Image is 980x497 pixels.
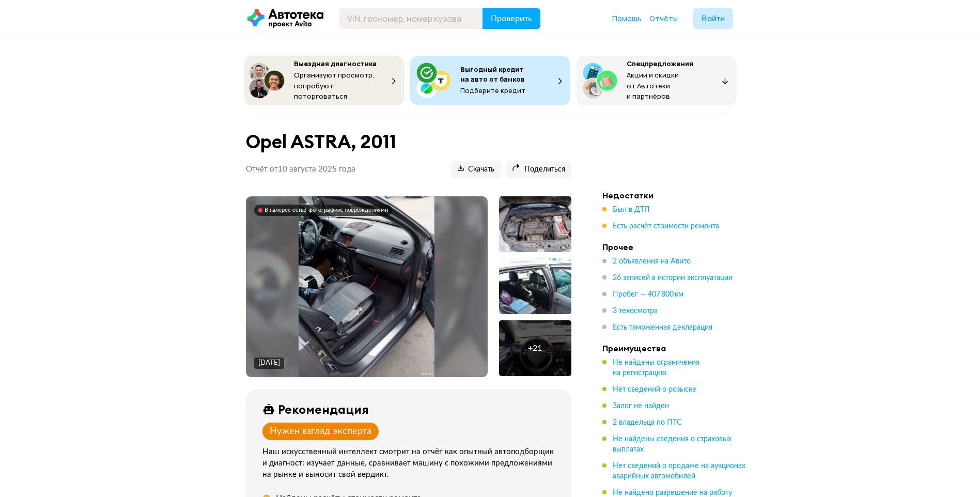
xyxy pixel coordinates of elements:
span: Помощь [612,13,642,23]
span: Поделиться [512,165,565,175]
button: Выгодный кредит на авто от банковПодберите кредит [410,56,570,105]
a: Отчёты [649,13,678,24]
span: Организуют просмотр, попробуют поторговаться [294,70,375,101]
p: Отчёт от 10 августа 2025 года [246,164,355,175]
span: Спецпредложения [627,59,693,68]
span: Подберите кредит [460,86,525,95]
span: Нет сведений о продаже на аукционах аварийных автомобилей [613,462,745,480]
span: Нет сведений о розыске [613,386,696,393]
h1: Opel ASTRA, 2011 [246,131,571,153]
div: + 21 [528,343,542,353]
span: Акции и скидки от Автотеки и партнёров [627,70,679,101]
span: Был в ДТП [613,206,650,213]
span: Проверить [491,14,532,23]
span: Войти [702,14,725,23]
span: Есть таможенная декларация [613,324,712,331]
div: [DATE] [258,359,280,368]
input: VIN, госномер, номер кузова [339,8,483,29]
div: В галерее есть 3 фотографии с повреждениями [265,207,388,214]
span: Залог не найден [613,402,669,410]
button: Выездная диагностикаОрганизуют просмотр, попробуют поторговаться [244,56,404,105]
h4: Недостатки [602,190,747,200]
span: Скачать [458,165,494,175]
span: Отчёты [649,13,678,23]
span: 2 владельца по ПТС [613,419,682,426]
span: 26 записей в истории эксплуатации [613,274,733,282]
span: Есть расчёт стоимости ремонта [613,223,719,230]
img: Main car [299,196,434,377]
div: Рекомендация [278,402,369,416]
span: Выгодный кредит на авто от банков [460,65,525,84]
button: Поделиться [506,161,571,178]
button: СпецпредложенияАкции и скидки от Автотеки и партнёров [577,56,737,105]
h4: Преимущества [602,343,747,353]
a: Помощь [612,13,642,24]
span: Выездная диагностика [294,59,377,68]
button: Скачать [452,161,501,178]
span: Пробег — 407 800 км [613,291,683,298]
h4: Прочее [602,242,747,252]
span: Не найдены сведения о страховых выплатах [613,436,732,453]
button: Проверить [483,8,540,29]
div: Нужен взгляд эксперта [270,426,371,437]
span: 2 объявления на Авито [613,258,691,265]
span: 3 техосмотра [613,307,658,315]
div: Наш искусственный интеллект смотрит на отчёт как опытный автоподборщик и диагност: изучает данные... [262,446,559,480]
button: Войти [693,8,733,29]
span: Не найдены ограничения на регистрацию [613,359,699,377]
